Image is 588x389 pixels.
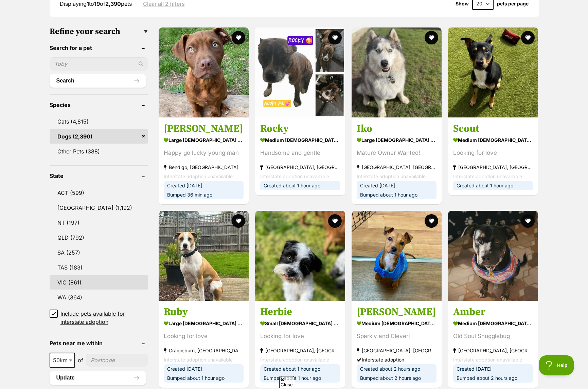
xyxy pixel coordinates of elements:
[425,214,438,228] button: favourite
[50,186,148,200] a: ACT (599)
[164,122,244,135] h3: [PERSON_NAME]
[453,357,522,363] span: Interstate adoption unavailable
[260,122,340,135] h3: Rocky
[50,201,148,215] a: [GEOGRAPHIC_DATA] (1,192)
[255,27,345,117] img: Rocky - Rottweiler Dog
[50,310,148,326] a: Include pets available for interstate adoption
[164,332,244,341] div: Looking for love
[164,346,244,355] strong: Craigieburn, [GEOGRAPHIC_DATA]
[352,211,442,301] img: Jolie - Australian Kelpie Dog
[521,214,535,228] button: favourite
[60,310,148,326] span: Include pets available for interstate adoption
[50,129,148,144] a: Dogs (2,390)
[50,114,148,129] a: Cats (4,815)
[50,144,148,159] a: Other Pets (388)
[357,355,436,364] div: Interstate adoption
[78,356,83,364] span: of
[260,332,340,341] div: Looking for love
[357,173,426,179] span: Interstate adoption unavailable
[260,148,340,158] div: Handsome and gentle
[159,300,249,388] a: Ruby large [DEMOGRAPHIC_DATA] Dog Looking for love Craigieburn, [GEOGRAPHIC_DATA] Interstate adop...
[357,163,436,172] strong: [GEOGRAPHIC_DATA], [GEOGRAPHIC_DATA]
[164,163,244,172] strong: Bendigo, [GEOGRAPHIC_DATA]
[50,245,148,260] a: SA (257)
[255,211,345,301] img: Herbie - Maltese x Shih Tzu Dog
[94,0,100,7] strong: 19
[260,135,340,145] strong: medium [DEMOGRAPHIC_DATA] Dog
[453,122,533,135] h3: Scout
[60,0,132,7] span: Displaying to of pets
[357,373,436,383] div: Bumped about 2 hours ago
[357,305,436,318] h3: [PERSON_NAME]
[453,181,533,190] div: Created about 1 hour ago
[352,300,442,388] a: [PERSON_NAME] medium [DEMOGRAPHIC_DATA] Dog Sparkly and Clever! [GEOGRAPHIC_DATA], [GEOGRAPHIC_DA...
[448,211,538,301] img: Amber - Staffordshire Bull Terrier Dog
[357,181,436,190] div: Created [DATE]
[328,214,342,228] button: favourite
[50,355,74,365] span: 50km
[260,306,340,319] h3: Herbie
[539,355,574,375] iframe: Help Scout Beacon - Open
[164,135,244,145] strong: large [DEMOGRAPHIC_DATA] Dog
[50,353,75,368] span: 50km
[260,319,340,329] strong: small [DEMOGRAPHIC_DATA] Dog
[105,0,121,7] strong: 2,390
[260,181,340,190] div: Created about 1 hour ago
[357,364,436,373] div: Created about 2 hours ago
[232,214,245,228] button: favourite
[279,376,294,388] span: Close
[159,211,249,301] img: Ruby - Staffy Dog
[159,27,249,117] img: Huxley - Staffordshire Bull Terrier Dog
[352,117,442,204] a: Iko large [DEMOGRAPHIC_DATA] Dog Mature Owner Wanted! [GEOGRAPHIC_DATA], [GEOGRAPHIC_DATA] Inters...
[164,318,244,328] strong: large [DEMOGRAPHIC_DATA] Dog
[453,332,533,341] div: Old Soul Snugglebug
[50,102,148,108] header: Species
[260,357,329,363] span: Interstate adoption unavailable
[260,346,340,355] strong: [GEOGRAPHIC_DATA], [GEOGRAPHIC_DATA]
[50,57,148,70] input: Toby
[497,1,529,6] label: pets per page
[448,27,538,117] img: Scout - Kelpie Dog
[260,374,340,383] div: Bumped about 1 hour ago
[357,122,436,135] h3: Iko
[164,148,244,158] div: Happy go lucky young man
[164,305,244,318] h3: Ruby
[453,148,533,158] div: Looking for love
[164,364,244,373] div: Created [DATE]
[357,135,436,145] strong: large [DEMOGRAPHIC_DATA] Dog
[50,173,148,179] header: State
[255,117,345,195] a: Rocky medium [DEMOGRAPHIC_DATA] Dog Handsome and gentle [GEOGRAPHIC_DATA], [GEOGRAPHIC_DATA] Inte...
[448,117,538,195] a: Scout medium [DEMOGRAPHIC_DATA] Dog Looking for love [GEOGRAPHIC_DATA], [GEOGRAPHIC_DATA] Interst...
[50,216,148,230] a: NT (197)
[453,173,522,179] span: Interstate adoption unavailable
[50,45,148,51] header: Search for a pet
[456,1,469,6] span: Show
[453,135,533,145] strong: medium [DEMOGRAPHIC_DATA] Dog
[453,346,533,355] strong: [GEOGRAPHIC_DATA], [GEOGRAPHIC_DATA]
[232,31,245,44] button: favourite
[50,230,148,245] a: QLD (792)
[357,332,436,341] div: Sparkly and Clever!
[164,373,244,383] div: Bumped about 1 hour ago
[453,306,533,319] h3: Amber
[521,31,535,44] button: favourite
[50,260,148,275] a: TAS (183)
[50,290,148,304] a: WA (364)
[164,181,244,190] div: Created [DATE]
[50,275,148,290] a: VIC (861)
[50,340,148,346] header: Pets near me within
[164,190,244,199] div: Bumped 36 min ago
[453,374,533,383] div: Bumped about 2 hours ago
[143,1,185,7] a: Clear all 2 filters
[453,319,533,329] strong: medium [DEMOGRAPHIC_DATA] Dog
[164,357,233,363] span: Interstate adoption unavailable
[453,365,533,374] div: Created [DATE]
[328,31,342,44] button: favourite
[260,365,340,374] div: Created about 1 hour ago
[260,163,340,172] strong: [GEOGRAPHIC_DATA], [GEOGRAPHIC_DATA]
[260,173,329,179] span: Interstate adoption unavailable
[425,31,438,44] button: favourite
[453,163,533,172] strong: [GEOGRAPHIC_DATA], [GEOGRAPHIC_DATA]
[357,318,436,328] strong: medium [DEMOGRAPHIC_DATA] Dog
[357,190,436,199] div: Bumped about 1 hour ago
